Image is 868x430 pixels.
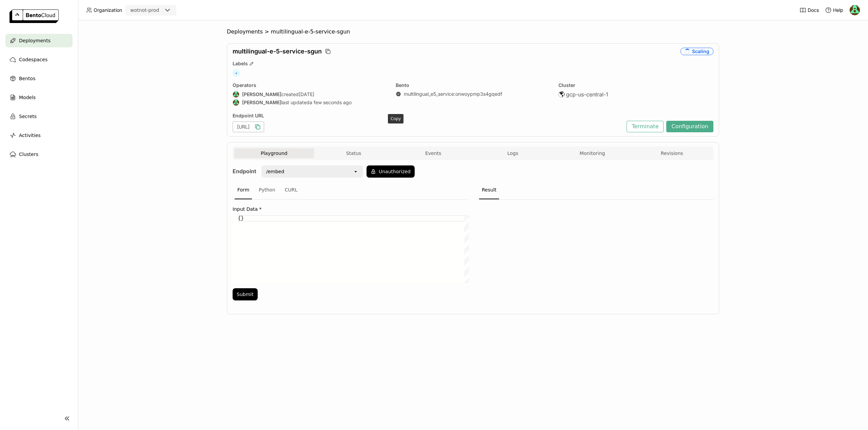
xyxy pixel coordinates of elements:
[282,181,300,199] div: CURL
[130,7,159,14] div: wotnot-prod
[19,150,38,158] span: Clusters
[227,28,719,35] nav: Breadcrumbs navigation
[233,121,264,132] div: [URL]
[19,93,36,101] span: Models
[684,48,690,54] i: loading
[19,74,35,83] span: Bentos
[238,216,244,221] span: {}
[5,110,73,123] a: Secrets
[5,148,73,161] a: Clusters
[507,150,518,156] span: Logs
[233,206,469,212] label: Input Data *
[160,7,160,14] input: Selected wotnot-prod.
[19,55,47,64] span: Codespaces
[800,7,819,14] a: Docs
[233,61,713,67] div: Labels
[833,7,843,13] span: Help
[19,112,37,120] span: Secrets
[5,91,73,104] a: Models
[367,165,415,178] button: Unauthorized
[680,48,713,55] div: Scaling
[19,131,41,139] span: Activities
[266,168,284,175] div: /embed
[263,28,271,35] span: >
[808,7,819,13] span: Docs
[233,48,322,55] span: multilingual-e-5-service-sgun
[5,34,73,47] a: Deployments
[235,181,252,199] div: Form
[850,5,860,15] img: Darshit Bhuva
[479,181,499,199] div: Result
[388,114,403,123] div: Copy
[404,91,502,97] a: multilingual_e5_service:onwoypmp3s4gqedf
[627,121,664,132] button: Terminate
[393,148,473,158] button: Events
[353,169,358,174] svg: open
[825,7,843,14] div: Help
[242,99,281,106] strong: [PERSON_NAME]
[233,99,239,106] img: Darshit Bhuva
[666,121,713,132] button: Configuration
[566,91,608,98] span: gcp-us-central-1
[553,148,632,158] button: Monitoring
[233,99,388,106] div: last updated
[94,7,122,13] span: Organization
[310,99,352,106] span: a few seconds ago
[9,9,59,23] img: logo
[233,168,256,175] strong: Endpoint
[227,28,263,35] span: Deployments
[299,91,314,97] span: [DATE]
[5,53,73,66] a: Codespaces
[632,148,712,158] button: Revisions
[396,82,551,88] div: Bento
[233,91,239,97] img: Darshit Bhuva
[271,28,350,35] span: multilingual-e-5-service-sgun
[234,148,314,158] button: Playground
[242,91,281,97] strong: [PERSON_NAME]
[5,129,73,142] a: Activities
[285,168,285,175] input: Selected /embed.
[233,91,388,98] div: created
[558,82,713,88] div: Cluster
[5,72,73,85] a: Bentos
[233,82,388,88] div: Operators
[19,37,51,45] span: Deployments
[314,148,394,158] button: Status
[256,181,278,199] div: Python
[233,69,240,77] span: +
[233,113,623,119] div: Endpoint URL
[233,288,258,300] button: Submit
